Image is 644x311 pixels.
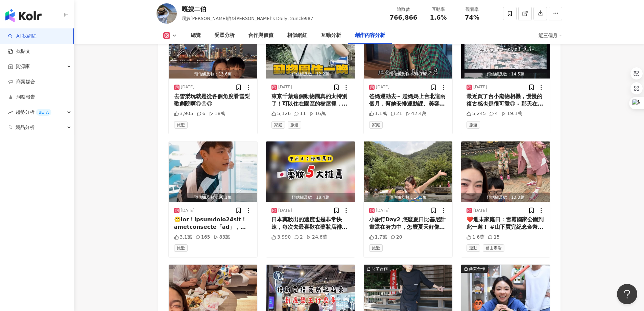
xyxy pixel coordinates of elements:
[271,110,291,117] div: 5,126
[214,31,235,40] div: 受眾分析
[369,216,447,231] div: 小旅行Day2 怎麼夏日比基尼計畫還在努力中，怎麼夏天好像就快要結束了😵‍💫 - #把早上不睡覺的臭小鬼抓去游泳
[174,121,188,129] span: 旅遊
[461,70,550,79] div: 預估觸及數：14.5萬
[266,193,355,202] div: 預估觸及數：18.4萬
[266,141,355,202] img: post-image
[390,14,418,21] span: 766,866
[288,121,301,129] span: 旅遊
[294,234,303,241] div: 2
[5,9,42,22] img: logo
[461,141,550,202] img: post-image
[364,193,453,202] div: 預估觸及數：14.3萬
[157,3,177,24] img: KOL Avatar
[306,234,327,241] div: 24.6萬
[426,6,451,13] div: 互動率
[369,110,387,117] div: 1.1萬
[461,141,550,202] button: 預估觸及數：13.3萬
[169,141,258,202] img: post-image
[174,216,252,231] div: 🙄lor！ipsumdolo24sit！ametconsecte「ad」，elitse27doeiusm，temporincid！utla！👎👎👎 #etdoloremAgnAaliquae 9...
[8,110,13,115] span: rise
[309,110,326,117] div: 16萬
[364,18,453,79] img: post-image
[16,59,30,74] span: 資源庫
[8,94,35,101] a: 洞察報告
[390,6,418,13] div: 追蹤數
[181,84,195,90] div: [DATE]
[355,31,385,40] div: 創作內容分析
[287,31,307,40] div: 相似網紅
[8,79,35,85] a: 商案媒合
[483,244,504,252] span: 登山攀岩
[376,84,390,90] div: [DATE]
[465,14,479,21] span: 74%
[191,31,201,40] div: 總覽
[489,110,498,117] div: 4
[364,141,453,202] button: 預估觸及數：14.3萬
[539,30,562,41] div: 近三個月
[321,31,341,40] div: 互動分析
[169,18,258,79] button: 預估觸及數：13.6萬
[181,208,195,214] div: [DATE]
[16,105,51,120] span: 趨勢分析
[182,16,313,21] span: 嘎嫂[PERSON_NAME]伯&[PERSON_NAME]'s Daily, 2uncle987
[169,193,258,202] div: 預估觸及數：60.1萬
[209,110,225,117] div: 18萬
[364,18,453,79] button: 預估觸及數：31.1萬
[467,121,480,129] span: 旅遊
[271,121,285,129] span: 家庭
[197,110,206,117] div: 6
[364,70,453,79] div: 預估觸及數：31.1萬
[461,18,550,79] img: post-image
[278,208,292,214] div: [DATE]
[195,234,210,241] div: 165
[8,48,30,55] a: 找貼文
[369,234,387,241] div: 1.7萬
[467,110,486,117] div: 5,245
[406,110,427,117] div: 42.4萬
[174,93,252,108] div: 去雪梨玩就是從各個角度看雪梨歌劇院啊😍😍😍
[266,18,355,79] img: post-image
[430,14,447,21] span: 1.6%
[461,193,550,202] div: 預估觸及數：13.3萬
[169,18,258,79] img: post-image
[467,244,480,252] span: 運動
[214,234,230,241] div: 83萬
[473,84,487,90] div: [DATE]
[369,244,383,252] span: 旅遊
[169,141,258,202] button: 預估觸及數：60.1萬
[369,93,447,108] div: 爸媽運動去~ 趁媽媽上台北這兩個月，幫她安排運動課、美容課等等等。 我媽應該覺得我很煩，但還是希望爸媽可以健健康[PERSON_NAME]的陪我們很久～～ 我媽：我身體哪卡好ㄟ，你哪閣生幾勒我ㄟ...
[364,141,453,202] img: post-image
[16,120,34,135] span: 競品分析
[169,70,258,79] div: 預估觸及數：13.6萬
[372,265,388,272] div: 商業合作
[390,110,402,117] div: 21
[278,84,292,90] div: [DATE]
[271,93,350,108] div: 東京千葉這個動物園真的太特別了！可以住在園區的樹屋裡，包場近距離跟各種動物互動、還有長頸鹿就在旁邊陪你吃早餐~😍😍😍 #完整影片在二伯的YouTube頻道喔 #二伯遊樂園 #BambooFore...
[294,110,306,117] div: 11
[248,31,273,40] div: 合作與價值
[488,234,500,241] div: 15
[390,234,402,241] div: 20
[473,208,487,214] div: [DATE]
[182,5,313,13] div: 嘎嫂二伯
[501,110,522,117] div: 19.1萬
[467,216,545,231] div: ❤️週末家庭日：雪霸國家公園到此一遊！ #山下買完紀念金幣就閃人 #還沒有勇氣開上山😆
[617,284,637,304] iframe: Help Scout Beacon - Open
[8,33,37,40] a: searchAI 找網紅
[271,216,350,231] div: 日本藥妝出的速度也是非常快速，每次去最喜歡在藥妝店徘徊買一堆回去試用，用到喜歡的就很開心的分享給身邊親朋好友們！！ #這邊推推我近期的愛😍
[174,244,188,252] span: 旅遊
[467,234,484,241] div: 1.6萬
[36,109,51,116] div: BETA
[266,70,355,79] div: 預估觸及數：12.2萬
[174,234,192,241] div: 3.1萬
[266,18,355,79] button: 預估觸及數：12.2萬
[266,141,355,202] button: 預估觸及數：18.4萬
[459,6,485,13] div: 觀看率
[271,234,291,241] div: 3,990
[376,208,390,214] div: [DATE]
[461,18,550,79] button: 預估觸及數：14.5萬
[369,121,383,129] span: 家庭
[469,265,485,272] div: 商業合作
[467,93,545,108] div: 最近買了台小廢物相機，慢慢的復古感也是很可愛😍 - 那天在討論小時候的記憶，印象深刻的幾乎都是和家人的各種旅行，所以，一家人的出遊真的很重要啊!!! 難得不用錄音的假日，行李收拾好就一起出發吧!!
[174,110,193,117] div: 3,905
